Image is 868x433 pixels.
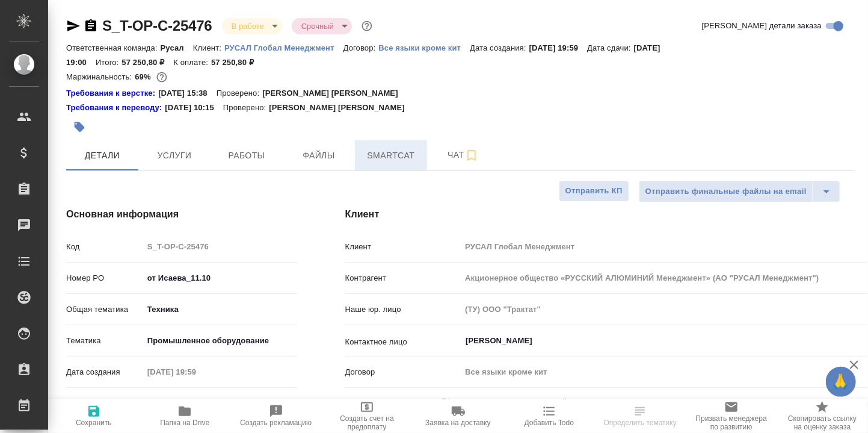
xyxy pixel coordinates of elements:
span: Отправить КП [565,184,623,198]
span: Определить тематику [604,419,677,427]
h4: Клиент [345,207,855,222]
p: Дата создания: [470,43,529,52]
p: Маржинальность: [66,72,135,81]
span: Чат [434,148,492,163]
p: Все языки кроме кит [378,43,470,52]
p: Ответственная команда: [66,43,161,52]
p: [DATE] 10:15 [165,102,223,114]
button: Создать рекламацию [230,399,321,433]
p: Номер PO [66,272,143,284]
button: Призвать менеджера по развитию [686,399,777,433]
div: В работе [292,18,352,34]
p: Контактное лицо [345,336,461,348]
div: В работе [222,18,282,34]
span: Создать счет на предоплату [328,414,405,431]
a: Требования к переводу: [66,102,165,114]
input: Пустое поле [143,238,297,255]
p: [PERSON_NAME] [PERSON_NAME] [269,102,414,114]
svg: Подписаться [464,148,479,163]
p: [PERSON_NAME] [PERSON_NAME] [262,87,407,99]
p: Код [66,241,143,253]
h4: Основная информация [66,207,297,222]
button: Сохранить [48,399,139,433]
button: Заявка на доставку [413,399,503,433]
button: Добавить тэг [66,114,93,140]
div: split button [639,181,840,202]
a: Требования к верстке: [66,87,158,99]
p: К оплате: [173,58,211,67]
p: Клиент: [193,43,224,52]
button: Отправить КП [559,181,629,202]
button: 14560.00 RUB; [154,69,170,85]
button: Скопировать ссылку на оценку заказа [777,399,868,433]
div: Промышленное оборудование [143,331,297,351]
p: Договор: [343,43,379,52]
p: Русал [161,43,193,52]
p: Клиент [345,241,461,253]
span: 🙏 [831,369,851,394]
button: Доп статусы указывают на важность/срочность заказа [359,18,375,34]
button: Отправить финальные файлы на email [639,181,813,202]
span: Добавить Todo [525,419,574,427]
input: ✎ Введи что-нибудь [143,269,297,287]
p: Тематика [66,335,143,347]
p: [DATE] 15:38 [158,87,217,99]
span: Скопировать ссылку на оценку заказа [784,414,861,431]
span: [PERSON_NAME] детали заказа [702,20,822,32]
p: Дата создания [66,366,143,378]
button: Добавить Todo [503,399,594,433]
button: Папка на Drive [139,399,230,433]
a: РУСАЛ Глобал Менеджмент [224,42,343,52]
p: Договор [345,366,461,378]
p: 57 250,80 ₽ [211,58,263,67]
span: Файлы [290,148,348,163]
span: Создать рекламацию [240,419,312,427]
div: Нажми, чтобы открыть папку с инструкцией [66,87,158,99]
p: РУСАЛ Глобал Менеджмент [224,43,343,52]
input: Пустое поле [143,394,248,412]
p: Проверено: [217,87,263,99]
span: Заявка на доставку [425,419,490,427]
p: Дата сдачи: [587,43,633,52]
p: Дата продажи [66,397,143,410]
a: Все языки кроме кит [378,42,470,52]
p: Проверено: [223,102,269,114]
div: Нажми, чтобы открыть папку с инструкцией [66,102,165,114]
span: Сохранить [76,419,112,427]
p: Итого: [96,58,122,67]
span: Призвать менеджера по развитию [693,414,769,431]
div: Техника [143,299,297,320]
a: S_T-OP-C-25476 [102,17,212,34]
button: Срочный [298,21,337,31]
p: Общая тематика [66,304,143,316]
span: Услуги [146,148,203,163]
p: 57 250,80 ₽ [122,58,173,67]
button: В работе [228,21,268,31]
button: Скопировать ссылку для ЯМессенджера [66,19,81,33]
button: Создать счет на предоплату [321,399,412,433]
span: Детали [73,148,131,163]
input: Пустое поле [143,363,248,381]
span: Папка на Drive [160,419,209,427]
p: [DATE] 19:59 [529,43,588,52]
p: 69% [135,72,153,81]
p: Контрагент [345,272,461,284]
button: 🙏 [826,367,856,397]
button: Скопировать ссылку [84,19,98,33]
p: Наше юр. лицо [345,304,461,316]
button: Определить тематику [595,399,686,433]
span: Отправить финальные файлы на email [645,185,807,199]
p: Проект [345,397,372,410]
span: Smartcat [362,148,420,163]
span: Работы [218,148,275,163]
